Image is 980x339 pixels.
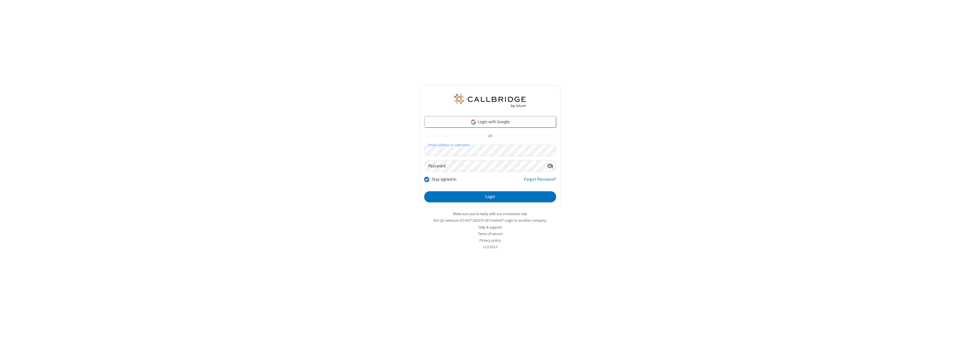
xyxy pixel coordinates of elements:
a: Help & support [479,225,502,230]
a: Make sure you're ready with our connection test [453,211,527,216]
img: google-icon.png [470,119,477,125]
button: Login [424,191,556,203]
a: Terms of service [478,231,502,236]
span: OR [485,132,495,140]
input: Password [424,161,545,172]
iframe: Chat [966,324,976,335]
input: Email address or username [424,145,556,156]
a: Login with Google [424,116,556,128]
div: Show password [545,161,556,171]
li: v2.6.353.0 [420,244,561,250]
label: Stay signed in [432,176,456,183]
a: Forgot Password? [524,176,556,187]
img: QA Selenium DO NOT DELETE OR CHANGE [453,94,527,108]
a: Privacy policy [479,238,501,243]
li: Not QA Selenium DO NOT DELETE OR CHANGE? [420,218,561,223]
button: Login to another company [505,218,546,223]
